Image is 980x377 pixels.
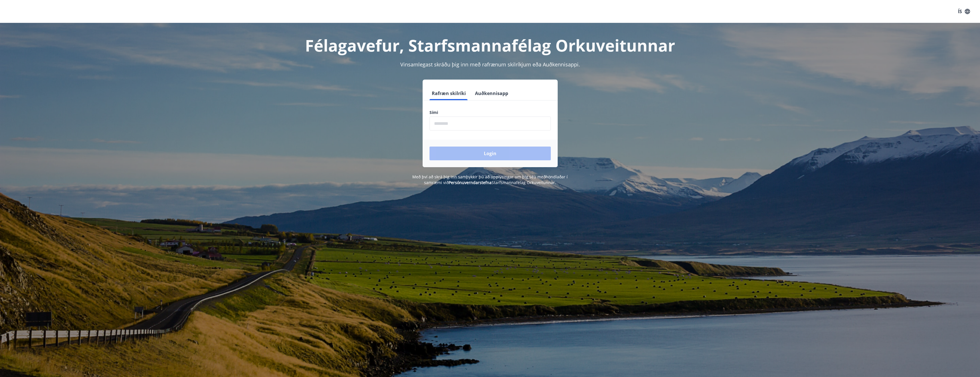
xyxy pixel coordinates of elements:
[412,174,568,185] span: Með því að skrá þig inn samþykkir þú að upplýsingar um þig séu meðhöndlaðar í samræmi við Starfsm...
[473,86,510,100] button: Auðkennisapp
[291,34,689,56] h1: Félagavefur, Starfsmannafélag Orkuveitunnar
[955,6,973,17] button: ÍS
[429,86,468,100] button: Rafræn skilríki
[429,110,551,115] label: Sími
[400,61,580,68] span: Vinsamlegast skráðu þig inn með rafrænum skilríkjum eða Auðkennisappi.
[449,180,492,185] a: Persónuverndarstefna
